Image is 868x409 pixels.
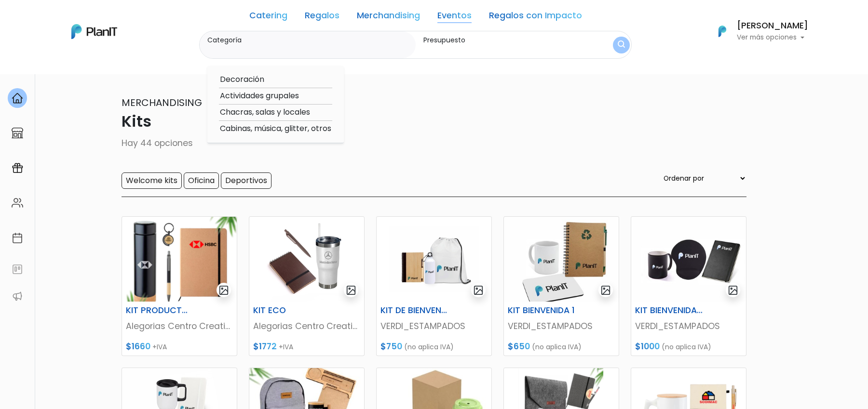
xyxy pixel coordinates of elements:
a: gallery-light KIT BIENVENIDA 3 VERDI_ESTAMPADOS $1000 (no aplica IVA) [631,216,746,356]
span: (no aplica IVA) [662,342,711,352]
img: gallery-light [600,285,611,296]
h6: KIT DE BIENVENIDA [375,305,454,316]
img: thumb_Captura_de_pantalla_2023-06-15_140720.png [122,217,237,302]
option: Decoración [219,74,332,86]
img: PlanIt Logo [71,24,117,39]
img: campaigns-02234683943229c281be62815700db0a1741e53638e28bf9629b52c665b00959.svg [12,162,23,174]
span: +IVA [279,342,293,352]
a: Eventos [437,12,472,23]
p: Merchandising [122,95,746,110]
img: feedback-78b5a0c8f98aac82b08bfc38622c3050aee476f2c9584af64705fc4e61158814.svg [12,264,23,275]
a: Merchandising [357,12,420,23]
span: $1772 [253,341,277,352]
img: thumb_kitvasosorbito_libretaylapiceracafe.jpg [249,217,364,302]
p: Kits [122,110,746,133]
label: Presupuesto [423,35,584,45]
button: PlanIt Logo [PERSON_NAME] Ver más opciones [706,19,808,44]
label: Categoría [207,35,412,45]
img: people-662611757002400ad9ed0e3c099ab2801c6687ba6c219adb57efc949bc21e19d.svg [12,197,23,209]
span: (no aplica IVA) [404,342,454,352]
option: Cabinas, música, glitter, otros [219,123,332,135]
p: VERDI_ESTAMPADOS [380,320,488,332]
option: Chacras, salas y locales [219,106,332,119]
input: Welcome kits [122,172,182,189]
img: PlanIt Logo [712,21,733,42]
img: calendar-87d922413cdce8b2cf7b7f5f62616a5cf9e4887200fb71536465627b3292af00.svg [12,232,23,244]
p: VERDI_ESTAMPADOS [508,320,615,332]
h6: KIT ECO [247,305,326,316]
input: Deportivos [221,172,271,189]
h6: KIT BIENVENIDA 1 [502,305,581,316]
img: search_button-432b6d5273f82d61273b3651a40e1bd1b912527efae98b1b7a1b2c0702e16a8d.svg [618,40,625,50]
img: marketplace-4ceaa7011d94191e9ded77b95e3339b90024bf715f7c57f8cf31f2d8c509eaba.svg [12,127,23,139]
p: Alegorias Centro Creativo [253,320,360,332]
input: Oficina [184,172,219,189]
img: thumb_WhatsApp_Image_2023-06-26_at_13.21.02.jpeg [504,217,619,302]
a: Catering [249,12,287,23]
a: gallery-light KIT PRODUCTOS BLACK Alegorias Centro Creativo $1660 +IVA [122,216,237,356]
option: Actividades grupales [219,90,332,102]
img: gallery-light [473,285,484,296]
img: thumb_WhatsApp_Image_2023-06-22_at_09.18.32.jpg [377,217,491,302]
a: gallery-light KIT DE BIENVENIDA VERDI_ESTAMPADOS $750 (no aplica IVA) [376,216,492,356]
span: (no aplica IVA) [532,342,582,352]
h6: KIT PRODUCTOS BLACK [120,305,199,316]
span: $750 [380,341,402,352]
img: gallery-light [346,285,357,296]
span: $650 [508,341,530,352]
img: thumb_WhatsApp_Image_2023-06-26_at_13.21.17.jpeg [631,217,746,302]
p: VERDI_ESTAMPADOS [635,320,742,332]
p: Ver más opciones [737,34,808,41]
img: partners-52edf745621dab592f3b2c58e3bca9d71375a7ef29c3b500c9f145b62cc070d4.svg [12,290,23,302]
a: gallery-light KIT ECO Alegorias Centro Creativo $1772 +IVA [249,216,365,356]
h6: [PERSON_NAME] [737,22,808,30]
span: $1000 [635,341,660,352]
span: $1660 [126,341,150,352]
p: Hay 44 opciones [122,137,746,149]
a: gallery-light KIT BIENVENIDA 1 VERDI_ESTAMPADOS $650 (no aplica IVA) [503,216,619,356]
h6: KIT BIENVENIDA 3 [629,305,708,316]
img: gallery-light [728,285,739,296]
img: gallery-light [218,285,230,296]
img: home-e721727adea9d79c4d83392d1f703f7f8bce08238fde08b1acbfd93340b81755.svg [12,92,23,104]
span: +IVA [152,342,167,352]
p: Alegorias Centro Creativo [126,320,233,332]
a: Regalos con Impacto [489,12,582,23]
a: Regalos [305,12,339,23]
